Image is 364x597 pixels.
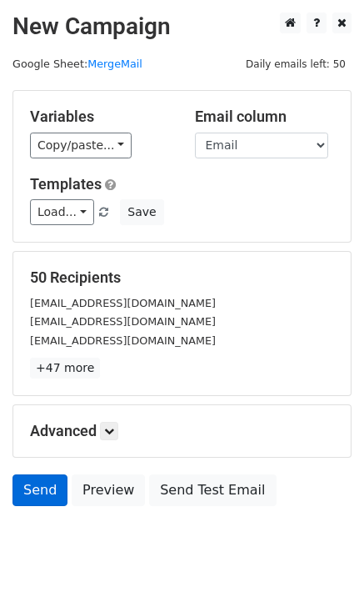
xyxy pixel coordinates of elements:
[30,422,334,440] h5: Advanced
[12,58,142,70] small: Google Sheet:
[30,175,102,193] a: Templates
[30,315,216,328] small: [EMAIL_ADDRESS][DOMAIN_NAME]
[195,108,335,126] h5: Email column
[281,517,364,597] iframe: Chat Widget
[87,58,142,70] a: MergeMail
[30,199,94,225] a: Load...
[30,358,100,379] a: +47 more
[120,199,163,225] button: Save
[30,108,170,126] h5: Variables
[30,268,334,287] h5: 50 Recipients
[12,13,352,41] h2: New Campaign
[240,55,352,73] span: Daily emails left: 50
[30,297,216,309] small: [EMAIL_ADDRESS][DOMAIN_NAME]
[12,474,67,506] a: Send
[240,58,352,70] a: Daily emails left: 50
[72,474,145,506] a: Preview
[149,474,276,506] a: Send Test Email
[30,334,216,347] small: [EMAIL_ADDRESS][DOMAIN_NAME]
[30,133,132,158] a: Copy/paste...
